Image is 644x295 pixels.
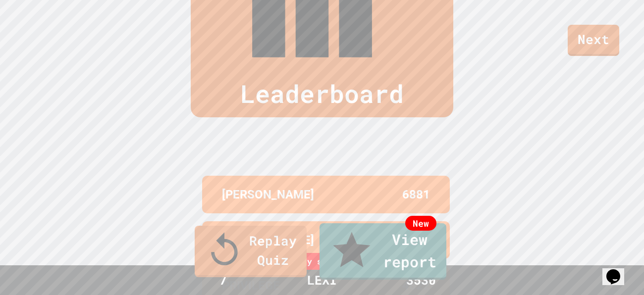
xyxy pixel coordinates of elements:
[320,223,446,280] a: View report
[405,216,436,231] div: New
[222,186,314,203] p: [PERSON_NAME]
[402,186,430,203] p: 6881
[195,226,307,277] a: Replay Quiz
[602,255,634,285] iframe: chat widget
[568,25,619,56] a: Next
